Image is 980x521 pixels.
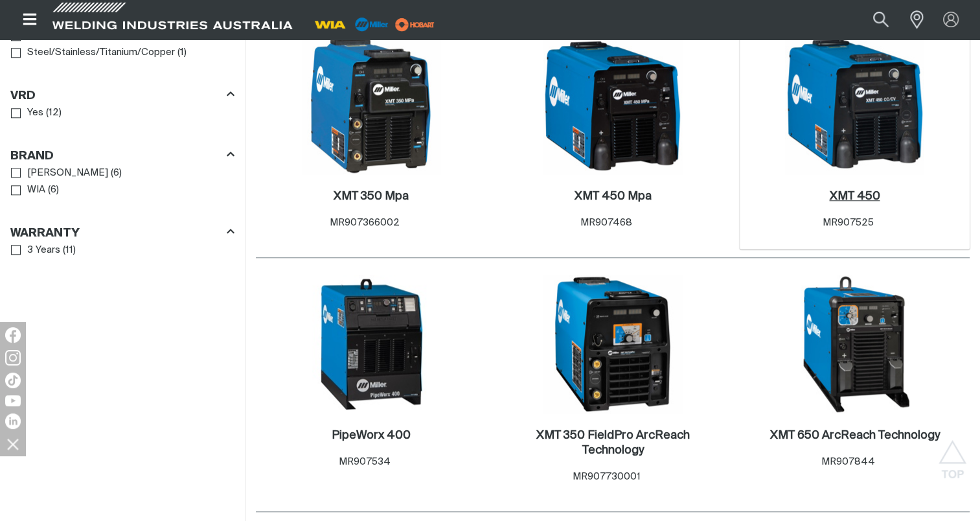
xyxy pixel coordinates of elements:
a: miller [391,19,439,29]
div: VRD [10,86,234,104]
input: Product name or item number... [843,5,903,34]
img: Facebook [5,327,21,343]
a: XMT 350 Mpa [334,189,409,204]
img: PipeWorx 400 [302,275,440,413]
a: XMT 450 [829,189,880,204]
img: hide socials [2,433,24,455]
span: ( 12 ) [46,106,62,121]
span: WIA [27,183,45,198]
img: XMT 450 [785,36,924,174]
button: Scroll to top [938,440,967,469]
span: MR907525 [823,218,874,227]
h2: PipeWorx 400 [332,430,411,441]
h2: XMT 450 [829,191,880,202]
h2: XMT 350 Mpa [334,191,409,202]
div: Brand [10,146,234,164]
span: [PERSON_NAME] [27,166,108,181]
a: Yes [11,104,43,122]
img: XMT 650 ArcReach Technology [785,275,924,413]
h2: XMT 350 FieldPro ArcReach Technology [536,430,690,456]
h3: VRD [10,89,36,104]
span: ( 6 ) [48,183,59,198]
span: ( 11 ) [63,243,76,258]
span: Yes [27,106,43,121]
a: WIA [11,181,45,199]
img: Instagram [5,350,21,365]
ul: VRD [11,104,234,122]
h2: XMT 650 ArcReach Technology [769,430,939,441]
span: MR907468 [580,218,632,227]
img: XMT 350 Mpa [302,36,440,174]
img: TikTok [5,373,21,388]
ul: Brand [11,165,234,199]
span: MR907730001 [573,472,641,481]
ul: Warranty [11,242,234,259]
img: LinkedIn [5,413,21,429]
a: 3 Years [11,242,60,259]
h3: Brand [10,149,54,164]
img: XMT 350 FieldPro ArcReach Technology [543,275,682,413]
a: XMT 450 Mpa [575,189,652,204]
img: XMT 450 Mpa [543,36,682,174]
a: PipeWorx 400 [332,428,411,443]
div: Warranty [10,224,234,241]
span: MR907844 [821,457,875,467]
img: YouTube [5,395,21,406]
h2: XMT 450 Mpa [575,191,652,202]
a: Steel/Stainless/Titanium/Copper [11,44,175,62]
span: MR907534 [339,457,391,467]
a: XMT 350 FieldPro ArcReach Technology [505,428,722,458]
h3: Warranty [10,226,80,241]
span: ( 1 ) [177,45,187,60]
span: MR907366002 [330,218,400,227]
a: [PERSON_NAME] [11,165,108,182]
button: Search products [859,5,903,34]
img: miller [391,15,439,34]
span: ( 6 ) [111,166,122,181]
span: 3 Years [27,243,60,258]
span: Steel/Stainless/Titanium/Copper [27,45,175,60]
a: XMT 650 ArcReach Technology [769,428,939,443]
